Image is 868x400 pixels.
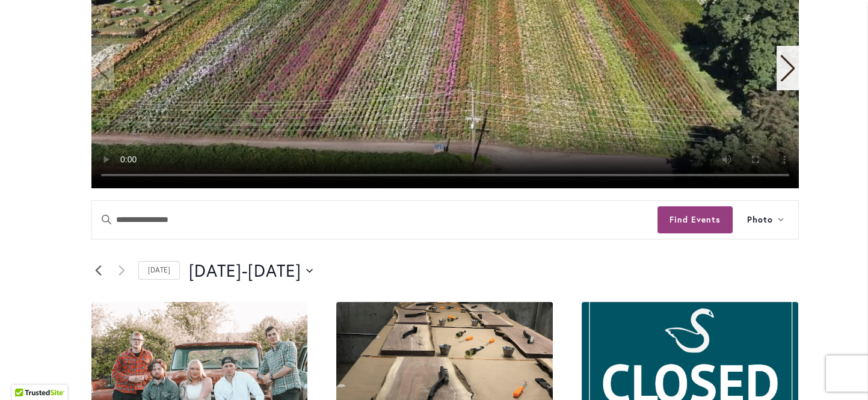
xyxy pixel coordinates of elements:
button: Click to toggle datepicker [189,259,313,283]
a: Previous Events [91,263,106,278]
button: Photo [733,201,798,239]
iframe: Launch Accessibility Center [9,357,43,391]
a: Click to select today's date [138,261,180,280]
button: Find Events [657,206,733,233]
span: - [242,259,248,283]
span: [DATE] [248,259,301,283]
input: Enter Keyword. Search for events by Keyword. [92,201,657,239]
span: [DATE] [189,259,242,283]
a: Next Events [115,263,129,278]
span: Photo [747,213,773,227]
